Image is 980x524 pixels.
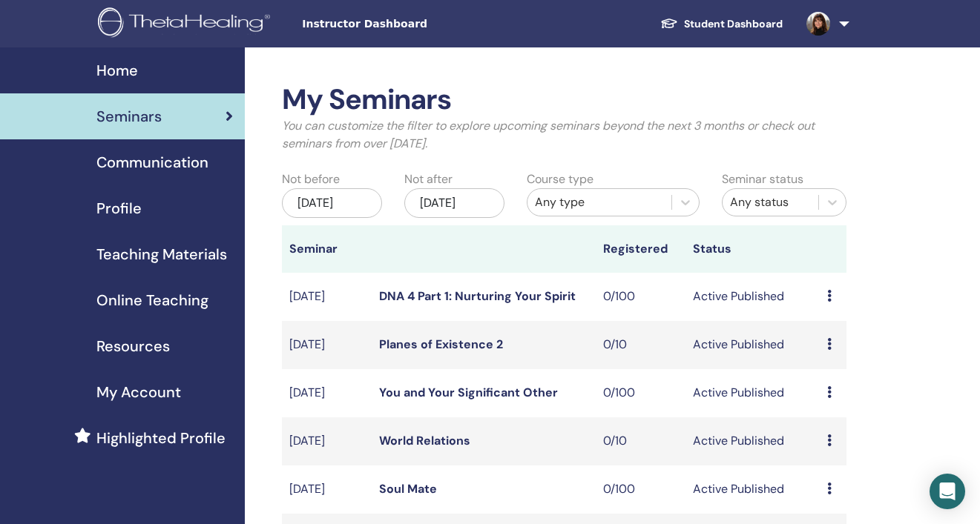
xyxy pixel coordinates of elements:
[685,417,820,465] td: Active Published
[379,433,470,448] a: World Relations
[282,465,372,514] td: [DATE]
[404,170,453,188] label: Not after
[96,243,227,265] span: Teaching Materials
[722,170,803,188] label: Seminar status
[96,59,138,82] span: Home
[96,289,208,311] span: Online Teaching
[282,170,340,188] label: Not before
[596,321,685,369] td: 0/10
[302,16,524,32] span: Instructor Dashboard
[685,273,820,321] td: Active Published
[685,465,820,514] td: Active Published
[282,369,372,417] td: [DATE]
[685,321,820,369] td: Active Published
[379,288,576,304] a: DNA 4 Part 1: Nurturing Your Spirit
[282,273,372,321] td: [DATE]
[282,83,846,117] h2: My Seminars
[282,188,382,218] div: [DATE]
[96,335,170,357] span: Resources
[596,465,685,514] td: 0/100
[282,417,372,465] td: [DATE]
[379,336,503,352] a: Planes of Existence 2
[96,151,208,173] span: Communication
[282,321,372,369] td: [DATE]
[730,193,811,211] div: Any status
[404,188,504,218] div: [DATE]
[596,225,685,273] th: Registered
[96,427,226,449] span: Highlighted Profile
[648,10,795,38] a: Student Dashboard
[930,474,965,509] div: Open Intercom Messenger
[806,12,830,36] img: default.jpg
[596,417,685,465] td: 0/10
[527,170,593,188] label: Course type
[96,197,142,219] span: Profile
[379,481,437,497] a: Soul Mate
[596,273,685,321] td: 0/100
[379,385,558,400] a: You and Your Significant Other
[596,369,685,417] td: 0/100
[535,193,665,211] div: Any type
[685,369,820,417] td: Active Published
[282,117,846,153] p: You can customize the filter to explore upcoming seminars beyond the next 3 months or check out s...
[282,225,372,273] th: Seminar
[685,225,820,273] th: Status
[98,7,275,41] img: logo.png
[96,105,162,127] span: Seminars
[660,17,678,30] img: graduation-cap-white.svg
[96,381,181,403] span: My Account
